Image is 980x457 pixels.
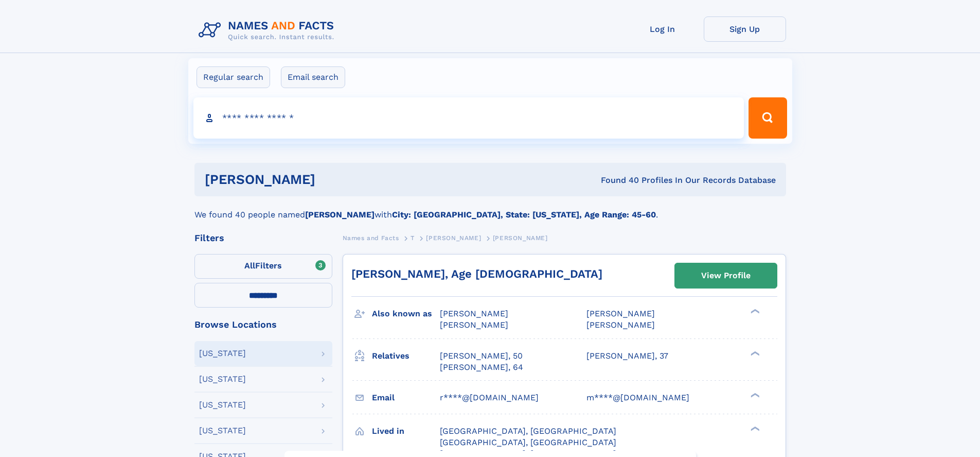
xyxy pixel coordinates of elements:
span: [PERSON_NAME] [586,320,655,330]
label: Email search [281,66,345,88]
span: [PERSON_NAME] [493,234,548,242]
span: [PERSON_NAME] [440,320,508,330]
img: Logo Names and Facts [194,16,343,44]
label: Regular search [197,66,270,88]
div: ❯ [748,392,760,398]
div: ❯ [748,308,760,315]
span: [PERSON_NAME] [586,309,655,318]
a: [PERSON_NAME], Age [DEMOGRAPHIC_DATA] [351,267,602,280]
div: View Profile [701,264,751,287]
button: Search Button [749,97,787,139]
span: [GEOGRAPHIC_DATA], [GEOGRAPHIC_DATA] [440,426,616,436]
a: Sign Up [704,16,786,42]
a: Log In [621,16,704,42]
div: [US_STATE] [199,349,246,358]
a: T [411,231,415,244]
span: [PERSON_NAME] [426,234,481,242]
b: City: [GEOGRAPHIC_DATA], State: [US_STATE], Age Range: 45-60 [392,210,656,219]
h3: Lived in [372,422,440,440]
a: [PERSON_NAME], 64 [440,362,523,373]
span: [PERSON_NAME] [440,309,508,318]
span: [GEOGRAPHIC_DATA], [GEOGRAPHIC_DATA] [440,437,616,447]
div: [US_STATE] [199,375,246,383]
div: ❯ [748,425,760,432]
input: search input [193,97,744,139]
div: Browse Locations [194,320,332,329]
a: View Profile [675,263,777,288]
h3: Email [372,389,440,407]
a: [PERSON_NAME], 50 [440,350,523,362]
div: Filters [194,233,332,243]
b: [PERSON_NAME] [305,210,375,219]
div: Found 40 Profiles In Our Records Database [458,175,776,186]
span: All [244,261,255,270]
div: ❯ [748,350,760,357]
h3: Also known as [372,305,440,323]
div: [US_STATE] [199,401,246,409]
div: [US_STATE] [199,427,246,435]
span: T [411,234,415,242]
h1: [PERSON_NAME] [205,173,458,186]
label: Filters [194,254,332,279]
a: [PERSON_NAME], 37 [586,350,668,362]
h3: Relatives [372,347,440,365]
div: We found 40 people named with . [194,196,786,221]
a: Names and Facts [343,231,399,244]
a: [PERSON_NAME] [426,231,481,244]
